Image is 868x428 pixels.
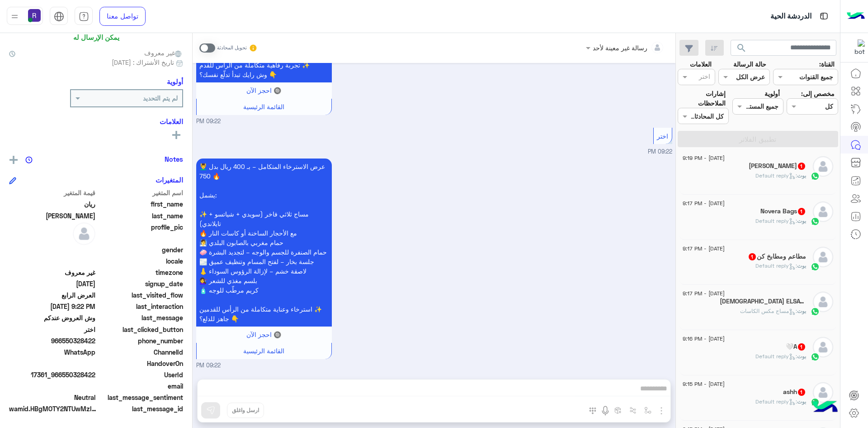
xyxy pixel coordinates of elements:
span: غير معروف [144,48,183,58]
span: null [9,245,95,255]
h6: Notes [165,155,183,163]
span: القائمة الرئيسية [243,347,284,355]
small: تحويل المحادثة [217,44,247,52]
img: WhatsApp [811,172,820,181]
span: 2 [9,347,95,357]
span: phone_number [97,336,184,346]
span: اسم المتغير [97,188,184,197]
span: 09:22 PM [196,361,221,370]
span: : Default reply [755,172,797,179]
span: UserId [97,370,184,380]
span: اختر [657,132,668,140]
span: last_message_sentiment [97,393,184,402]
span: 1 [798,389,805,396]
span: 1 [749,253,756,260]
label: إشارات الملاحظات [678,89,726,108]
span: 966550328422 [9,336,95,346]
img: add [9,156,18,164]
span: last_name [97,211,184,221]
span: 17361_966550328422 [9,370,95,380]
img: tab [79,11,89,22]
span: email [97,381,184,391]
span: last_clicked_button [97,325,184,334]
span: last_interaction [97,302,184,311]
span: بوت [797,398,806,405]
img: WhatsApp [811,352,820,361]
img: WhatsApp [811,307,820,316]
span: locale [97,256,184,266]
span: 1 [798,208,805,215]
span: 🔘 احجز الآن [246,87,281,94]
img: WhatsApp [811,398,820,407]
span: 09:22 PM [648,148,672,155]
span: : Default reply [755,398,797,405]
span: 2025-08-19T18:21:35.041Z [9,279,95,289]
span: ريان [9,199,95,209]
img: defaultAdmin.png [813,247,833,267]
img: profile [9,11,20,22]
img: defaultAdmin.png [813,337,833,357]
h5: ابو بتال [749,162,806,170]
label: القناة: [819,59,835,69]
span: بوت [797,262,806,269]
span: 1 [798,163,805,170]
a: tab [75,7,93,26]
label: حالة الرسالة [733,59,766,69]
label: أولوية [764,89,780,98]
h5: Novera Bags [760,207,806,215]
span: [DATE] - 9:17 PM [683,199,725,207]
img: defaultAdmin.png [813,156,833,177]
span: القائمة الرئيسية [243,103,284,111]
span: last_message [97,313,184,322]
img: notes [25,156,33,164]
h6: أولوية [167,77,183,86]
img: tab [54,11,64,22]
p: الدردشة الحية [770,10,811,23]
img: defaultAdmin.png [813,292,833,312]
img: defaultAdmin.png [813,202,833,222]
span: 2025-08-19T18:22:52.706Z [9,302,95,311]
span: 1 [798,343,805,351]
h6: المتغيرات [156,176,183,184]
img: WhatsApp [811,217,820,226]
span: HandoverOn [97,359,184,368]
span: تاريخ الأشتراك : [DATE] [112,58,174,67]
button: search [731,40,753,59]
span: [DATE] - 9:17 PM [683,245,725,253]
img: userImage [28,9,41,22]
span: search [736,43,747,53]
span: [DATE] - 9:15 PM [683,380,725,388]
img: defaultAdmin.png [73,222,95,245]
span: [DATE] - 9:17 PM [683,289,725,298]
span: signup_date [97,279,184,289]
h6: يمكن الإرسال له [73,33,119,41]
span: wamid.HBgMOTY2NTUwMzI4NDIyFQIAEhgUM0FDNTNBNTk4NzQ5MjlERjVCMzUA [9,404,99,414]
span: العرض الرابع [9,290,95,300]
img: 322853014244696 [849,39,865,56]
label: مخصص إلى: [801,89,835,98]
span: وش العروض عندكم [9,313,95,322]
img: defaultAdmin.png [813,382,833,403]
span: : Default reply [755,262,797,269]
span: first_name [97,199,184,209]
span: profile_pic [97,222,184,243]
h5: 🤍A [786,343,806,351]
a: تواصل معنا [99,7,146,26]
span: : Default reply [755,217,797,224]
span: 🔘 احجز الآن [246,331,281,338]
h5: ISLAM ELSAYED [720,298,806,305]
span: غير معروف [9,268,95,277]
span: gender [97,245,184,255]
h5: ashh [783,388,806,396]
span: last_visited_flow [97,290,184,300]
span: : Default reply [755,353,797,360]
h5: مطاعم ومطابخ كن [748,253,806,260]
img: hulul-logo.png [809,392,841,423]
span: قيمة المتغير [9,188,95,197]
span: بن سعود [9,211,95,221]
span: last_message_id [101,404,183,414]
label: العلامات [690,59,712,69]
span: null [9,359,95,368]
span: بوت [797,353,806,360]
button: ارسل واغلق [227,403,264,418]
